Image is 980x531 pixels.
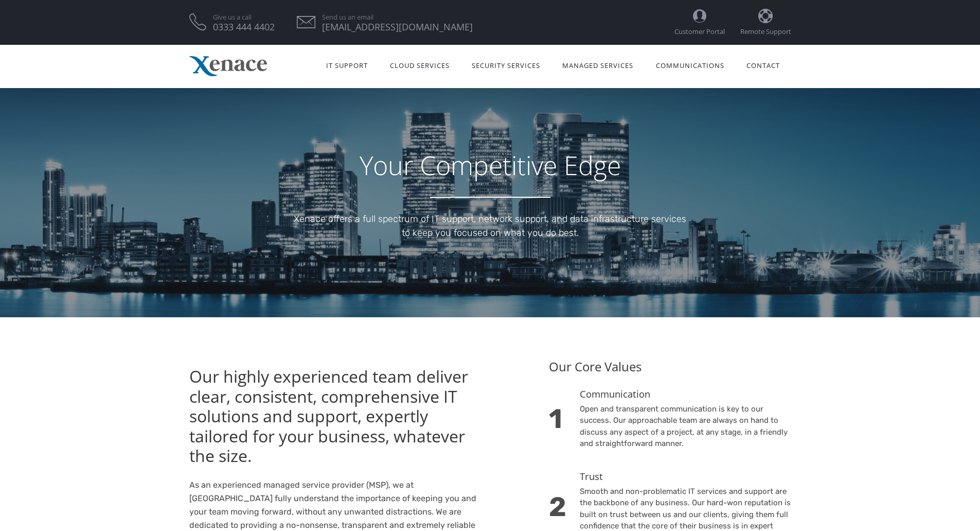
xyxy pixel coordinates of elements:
span: Give us a call [213,14,275,21]
span: Send us an email [322,14,473,21]
h3: Our highly experienced team deliver clear, consistent, comprehensive IT solutions and support, ex... [189,367,483,466]
h3: Your Competitive Edge [189,150,791,181]
a: IT Support [315,48,379,81]
h5: Trust [580,470,791,483]
span: [EMAIL_ADDRESS][DOMAIN_NAME] [322,24,473,30]
a: Cloud Services [379,48,460,81]
a: Give us a call 0333 444 4402 [213,14,275,30]
div: Xenace offers a full spectrum of IT support, network support, and data infrastructure services to... [189,212,791,240]
a: Send us an email [EMAIL_ADDRESS][DOMAIN_NAME] [322,14,473,30]
img: Xenace [189,56,267,76]
span: 0333 444 4402 [213,24,275,30]
a: Communications [645,48,735,81]
a: Managed Services [551,48,645,81]
p: Open and transparent communication is key to our success. Our approachable team are always on han... [580,403,791,450]
a: Contact [735,48,791,81]
h5: Communication [580,388,791,401]
h4: Our Core Values [549,358,791,375]
a: Security Services [461,48,551,81]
